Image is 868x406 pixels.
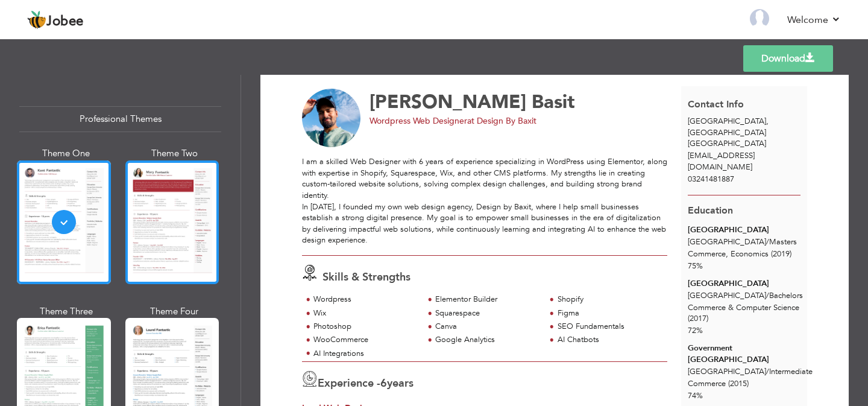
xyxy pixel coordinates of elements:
[46,15,84,28] span: Jobee
[728,378,749,389] span: (2015)
[688,290,803,301] span: [GEOGRAPHIC_DATA] Bachelors
[27,10,46,30] img: jobee.io
[370,89,526,115] span: [PERSON_NAME]
[19,106,221,132] div: Professional Themes
[128,305,222,318] div: Theme Four
[688,302,799,313] span: Commerce & Computer Science
[318,376,380,391] span: Experience -
[558,321,661,332] div: SEO Fundamentals
[688,98,744,111] span: Contact Info
[558,294,661,305] div: Shopify
[435,334,538,346] div: Google Analytics
[322,270,410,285] span: Skills & Strengths
[688,174,734,185] span: 03241481887
[766,366,769,377] span: /
[688,278,800,290] div: [GEOGRAPHIC_DATA]
[532,89,575,115] span: Basit
[435,294,538,305] div: Elementor Builder
[688,116,766,127] span: [GEOGRAPHIC_DATA]
[27,10,84,30] a: Jobee
[688,224,800,236] div: [GEOGRAPHIC_DATA]
[688,150,755,173] span: [EMAIL_ADDRESS][DOMAIN_NAME]
[128,147,222,160] div: Theme Two
[766,116,769,127] span: ,
[313,348,417,360] div: AI Integrations
[688,390,703,401] span: 74%
[688,204,733,217] span: Education
[688,249,769,259] span: Commerce, Economics
[787,13,841,27] a: Welcome
[688,313,708,324] span: (2017)
[313,321,417,332] div: Photoshop
[302,201,667,246] p: In [DATE], I founded my own web design agency, Design by Baxit, where I help small businesses est...
[688,366,813,377] span: [GEOGRAPHIC_DATA] Intermediate
[19,305,113,318] div: Theme Three
[435,321,538,332] div: Canva
[558,308,661,319] div: Figma
[688,138,766,149] span: [GEOGRAPHIC_DATA]
[750,9,769,28] img: Profile Img
[19,147,113,160] div: Theme One
[313,294,417,305] div: Wordpress
[302,156,667,201] p: I am a skilled Web Designer with 6 years of experience specializing in WordPress using Elementor,...
[688,236,797,247] span: [GEOGRAPHIC_DATA] Masters
[380,376,387,391] span: 6
[681,116,808,150] div: [GEOGRAPHIC_DATA]
[766,236,769,247] span: /
[380,376,414,392] label: years
[743,45,833,72] a: Download
[370,115,467,127] span: Wordpress Web Designer
[435,308,538,319] div: Squarespace
[688,261,703,271] span: 75%
[766,290,769,301] span: /
[558,334,661,346] div: AI Chatbots
[313,334,417,346] div: WooCommerce
[771,249,791,259] span: (2019)
[688,343,800,365] div: Government [GEOGRAPHIC_DATA]
[302,89,361,148] img: No image
[467,115,536,127] span: at Design By Baxit
[313,308,417,319] div: Wix
[688,325,703,336] span: 72%
[688,378,726,389] span: Commerce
